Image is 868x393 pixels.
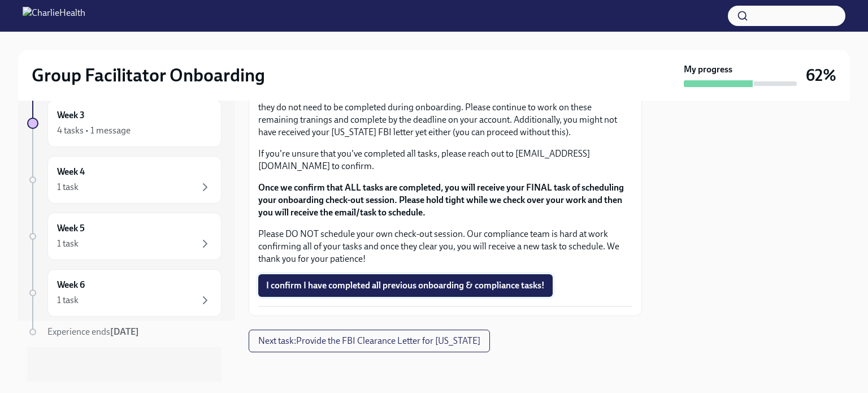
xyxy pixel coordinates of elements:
[57,181,79,193] div: 1 task
[57,237,79,250] div: 1 task
[23,7,85,25] img: CharlieHealth
[249,330,490,352] button: Next task:Provide the FBI Clearance Letter for [US_STATE]
[57,166,85,178] h6: Week 4
[27,213,222,260] a: Week 51 task
[57,294,79,306] div: 1 task
[266,280,545,291] span: I confirm I have completed all previous onboarding & compliance tasks!
[27,269,222,317] a: Week 61 task
[684,63,732,76] strong: My progress
[258,335,480,347] span: Next task : Provide the FBI Clearance Letter for [US_STATE]
[32,64,265,87] h2: Group Facilitator Onboarding
[57,279,85,291] h6: Week 6
[27,100,222,147] a: Week 34 tasks • 1 message
[258,148,632,172] p: If you're unsure that you've completed all tasks, please reach out to [EMAIL_ADDRESS][DOMAIN_NAME...
[57,124,131,137] div: 4 tasks • 1 message
[258,228,632,265] p: Please DO NOT schedule your own check-out session. Our compliance team is hard at work confirming...
[47,326,139,337] span: Experience ends
[110,326,139,337] strong: [DATE]
[57,222,85,235] h6: Week 5
[57,109,85,122] h6: Week 3
[806,65,836,85] h3: 62%
[258,76,632,139] p: You should still have a few Relias courses in your library that have due dates further out. These...
[258,274,553,297] button: I confirm I have completed all previous onboarding & compliance tasks!
[27,156,222,204] a: Week 41 task
[258,182,624,218] strong: Once we confirm that ALL tasks are completed, you will receive your FINAL task of scheduling your...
